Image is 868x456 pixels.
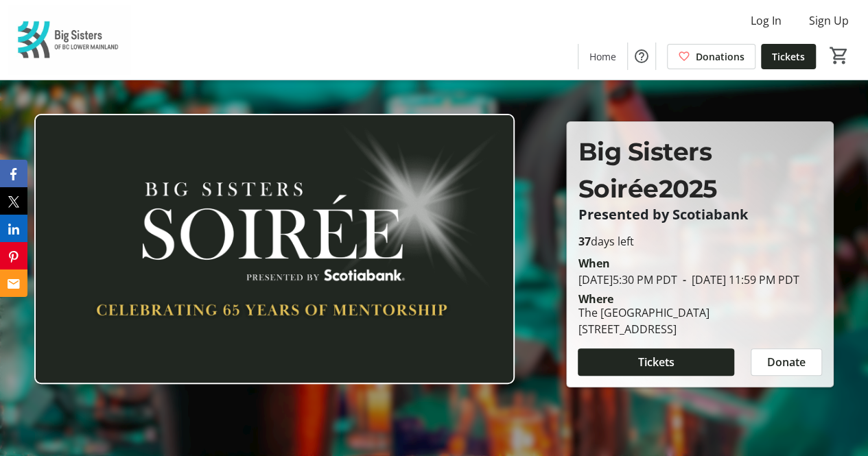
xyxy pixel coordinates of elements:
[578,44,627,69] a: Home
[34,114,515,384] img: Campaign CTA Media Photo
[578,255,609,272] div: When
[827,43,852,68] button: Cart
[578,133,822,207] p: Big Sisters Soirée
[578,304,709,321] div: The [GEOGRAPHIC_DATA]
[8,5,130,74] img: Big Sisters of BC Lower Mainland's Logo
[578,348,734,376] button: Tickets
[751,12,782,29] span: Log In
[667,44,755,69] a: Donations
[628,43,655,70] button: Help
[578,293,613,304] div: Where
[578,207,822,222] p: Presented by Scotiabank
[578,272,677,287] span: [DATE] 5:30 PM PDT
[809,12,849,29] span: Sign Up
[589,49,616,64] span: Home
[751,348,822,376] button: Donate
[677,272,691,287] span: -
[578,234,590,249] span: 37
[677,272,799,287] span: [DATE] 11:59 PM PDT
[578,233,822,250] p: days left
[740,10,793,32] button: Log In
[578,321,709,337] div: [STREET_ADDRESS]
[696,49,744,64] span: Donations
[767,354,806,370] span: Donate
[798,10,860,32] button: Sign Up
[638,354,675,370] span: Tickets
[772,49,805,64] span: Tickets
[761,44,816,69] a: Tickets
[658,173,716,204] span: 2025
